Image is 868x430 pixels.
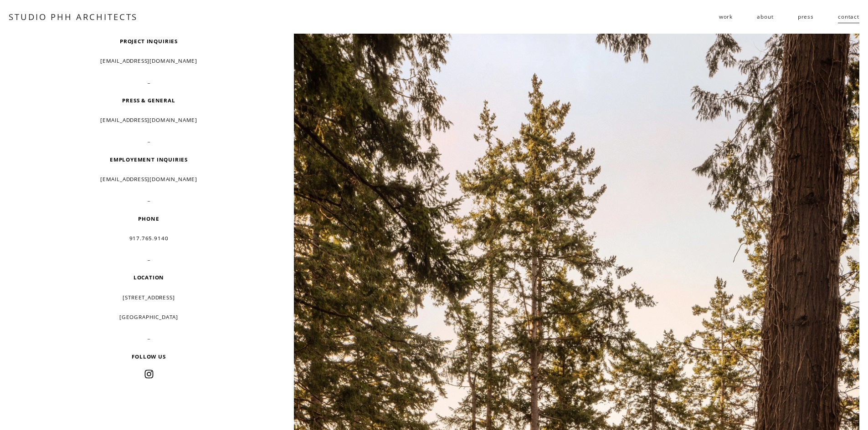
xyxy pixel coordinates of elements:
p: [EMAIL_ADDRESS][DOMAIN_NAME] [44,172,253,186]
a: press [798,10,814,24]
strong: PROJECT INQUIRIES [120,37,178,45]
p: _ [44,133,253,146]
strong: LOCATION [134,273,164,281]
a: folder dropdown [719,10,733,24]
a: contact [838,10,859,24]
a: Instagram [144,369,154,379]
strong: EMPLOYEMENT INQUIRIES [110,156,188,163]
p: _ [44,74,253,87]
strong: FOLLOW US [132,353,165,360]
p: [EMAIL_ADDRESS][DOMAIN_NAME] [44,54,253,67]
p: [GEOGRAPHIC_DATA] [44,310,253,324]
p: _ [44,330,253,343]
a: STUDIO PHH ARCHITECTS [9,11,138,22]
strong: PHONE [138,215,159,222]
strong: PRESS & GENERAL [122,96,175,104]
p: 917.765.9140 [44,232,253,245]
a: about [757,10,773,24]
span: work [719,10,733,23]
p: [STREET_ADDRESS] [44,291,253,304]
p: _ [44,192,253,205]
p: [EMAIL_ADDRESS][DOMAIN_NAME] [44,113,253,126]
p: _ [44,251,253,264]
